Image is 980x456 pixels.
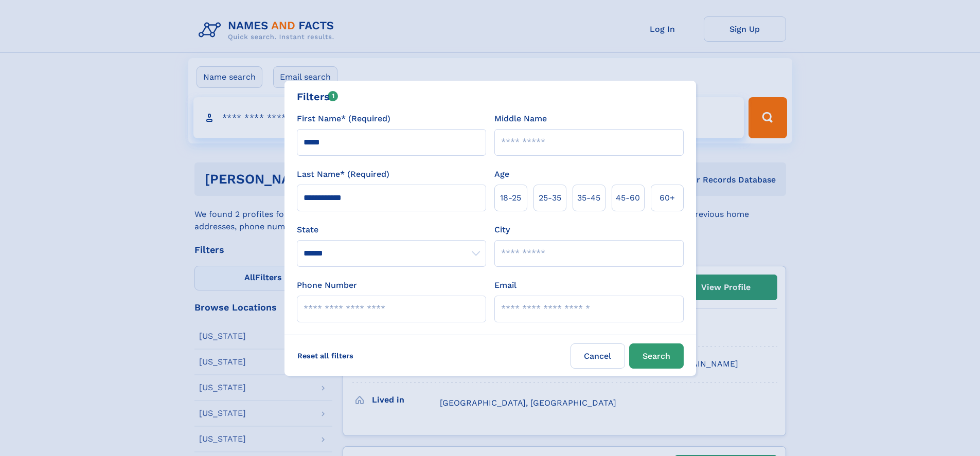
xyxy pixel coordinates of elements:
label: Middle Name [494,113,547,125]
span: 35‑45 [577,192,600,204]
label: First Name* (Required) [297,113,390,125]
label: Phone Number [297,279,357,291]
label: Reset all filters [291,343,360,368]
label: Last Name* (Required) [297,168,389,180]
label: Email [494,279,516,291]
span: 45‑60 [616,192,640,204]
label: Cancel [571,343,625,369]
button: Search [629,343,684,369]
span: 18‑25 [500,192,521,204]
label: City [494,224,510,236]
span: 60+ [660,192,675,204]
label: Age [494,168,509,180]
label: State [297,224,486,236]
div: Filters [297,89,338,104]
span: 25‑35 [539,192,561,204]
